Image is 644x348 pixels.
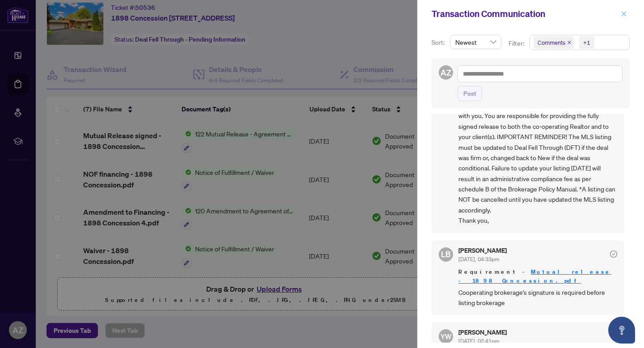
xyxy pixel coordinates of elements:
[534,36,574,49] span: Comments
[455,35,496,49] span: Newest
[608,317,635,344] button: Open asap
[508,38,525,48] p: Filter:
[432,7,618,21] div: Transaction Communication
[458,267,617,285] span: Requirement -
[458,329,507,335] h5: [PERSON_NAME]
[621,11,627,17] span: close
[458,100,617,226] span: The fully executed mutual release has now been shared with you. You are responsible for providing...
[567,40,572,45] span: close
[583,38,590,47] div: +1
[432,38,446,47] p: Sort:
[458,268,611,284] a: Mutual release - 1898 Concession.pdf
[458,256,499,263] span: [DATE], 04:33pm
[441,66,451,79] span: AZ
[538,38,565,47] span: Comments
[458,247,507,254] h5: [PERSON_NAME]
[441,248,451,260] span: LB
[458,338,499,344] span: [DATE], 02:41pm
[441,331,452,342] span: YW
[458,86,482,101] button: Post
[610,250,617,258] span: check-circle
[458,287,617,308] span: Cooperating brokerage's signature is required before listing brokerage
